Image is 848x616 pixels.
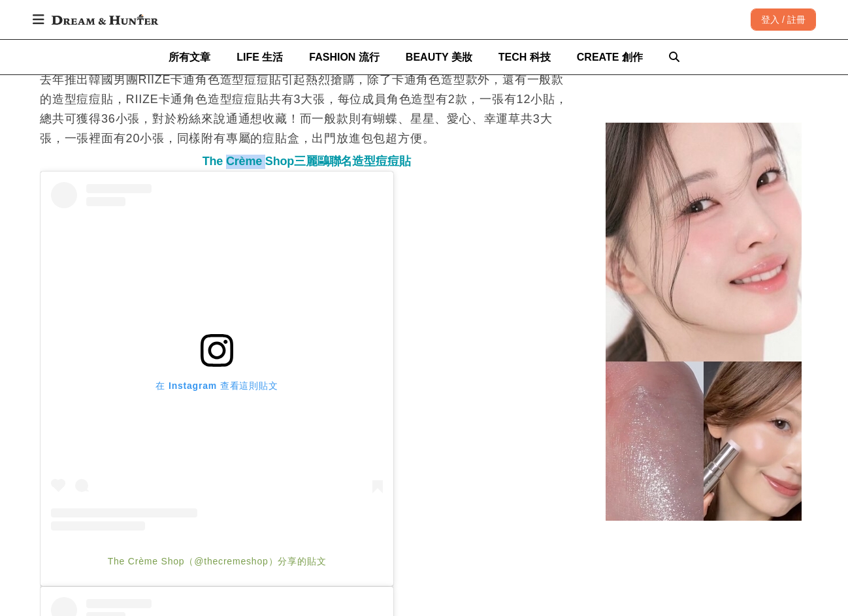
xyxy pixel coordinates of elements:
a: The Crème Shop（@thecremeshop）分享的貼文 [108,556,327,566]
div: 在 Instagram 查看這則貼文 [51,380,383,392]
a: FASHION 流行 [309,40,380,74]
div: 登入 / 註冊 [751,8,816,31]
span: CREATE 創作 [577,52,643,63]
img: 水光肌底妝教學！初學者也能掌握的5大上妝技巧，畫完像打過皮秒，勻膚透亮還零毛孔 [606,123,802,521]
a: BEAUTY 美妝 [406,40,472,74]
span: 所有文章 [169,52,210,63]
span: LIFE 生活 [236,52,283,63]
span: The Crème Shop三麗鷗聯名造型痘痘貼 [203,155,411,168]
a: 在 Instagram 查看這則貼文 [51,182,383,531]
img: Dream & Hunter [45,8,165,31]
p: 去年推出韓國男團RIIZE卡通角色造型痘痘貼引起熱烈搶購，除了卡通角色造型款外，還有一般款的造型痘痘貼，RIIZE卡通角色造型痘痘貼共有3大張，每位成員角色造型有2款，一張有12小貼，總共可獲得... [40,70,573,148]
a: TECH 科技 [498,40,551,74]
span: FASHION 流行 [309,52,380,63]
span: TECH 科技 [498,52,551,63]
a: LIFE 生活 [236,40,283,74]
span: BEAUTY 美妝 [406,52,472,63]
a: CREATE 創作 [577,40,643,74]
a: 所有文章 [169,40,210,74]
